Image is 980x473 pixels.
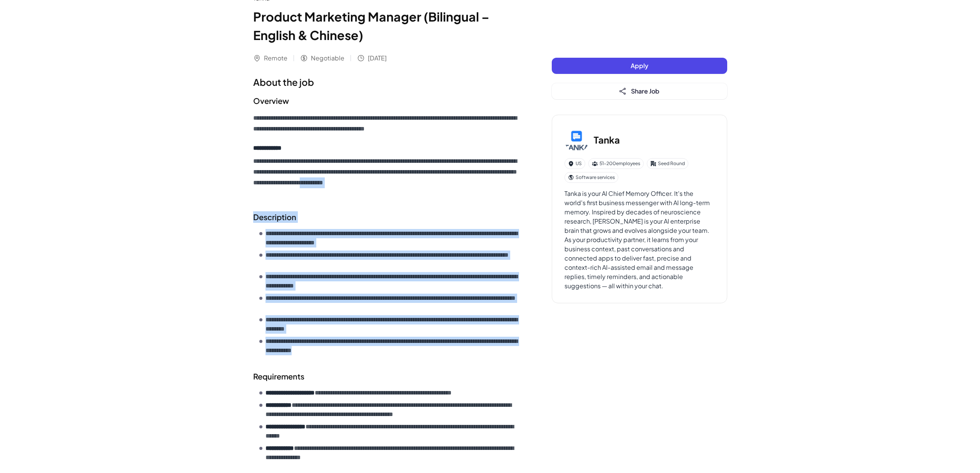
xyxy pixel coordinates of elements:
[253,95,521,107] h2: Overview
[647,158,688,169] div: Seed Round
[631,62,648,70] span: Apply
[253,75,521,89] h1: About the job
[564,158,585,169] div: US
[588,158,644,169] div: 51-200 employees
[631,87,659,95] span: Share Job
[552,58,727,74] button: Apply
[311,53,344,63] span: Negotiable
[564,189,715,291] div: Tanka is your AI Chief Memory Officer. It's the world's first business messenger with AI long-ter...
[564,127,589,152] img: Ta
[264,53,287,63] span: Remote
[253,7,521,44] h1: Product Marketing Manager (Bilingual – English & Chinese)
[594,133,620,147] h3: Tanka
[368,53,387,63] span: [DATE]
[564,172,618,183] div: Software services
[253,371,521,382] h2: Requirements
[253,211,521,223] h2: Description
[552,83,727,99] button: Share Job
